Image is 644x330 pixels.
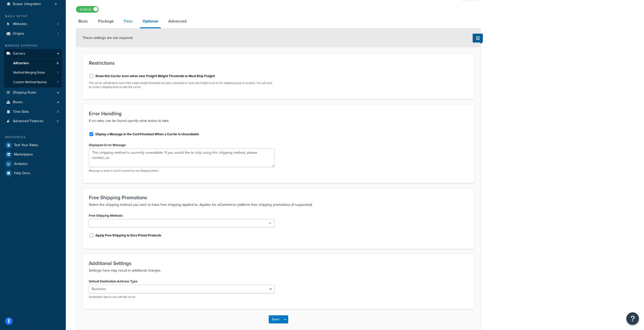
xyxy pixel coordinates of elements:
[13,52,25,56] span: Carriers
[14,143,38,147] span: Test Your Rates
[4,29,62,38] a: Origins1
[89,111,468,116] h3: Error Handling
[89,60,468,66] h3: Restrictions
[58,32,59,36] span: 1
[4,78,62,87] a: Custom Method Names7
[13,61,29,65] span: All Carriers
[57,110,59,114] span: 0
[13,2,41,6] span: Scope: Integration
[4,19,62,29] li: Websites
[4,117,62,126] li: Advanced Features
[13,100,23,104] span: Boxes
[76,15,91,27] a: Basic
[121,15,135,27] a: Fees
[82,35,133,40] span: These settings are not required.
[4,49,62,58] a: Carriers
[95,132,199,137] label: Display a Message in the Cart/Checkout When a Carrier Is Unavailable
[4,29,62,38] li: Origins
[473,34,483,42] button: Show Help Docs
[13,71,45,75] span: Method Merging Rules
[4,68,62,77] a: Method Merging Rules1
[89,260,468,266] h3: Additional Settings
[89,202,468,208] p: Select the shipping method you wish to have free shipping applied to. Applies for eCommerce platf...
[4,159,62,168] a: Analytics
[4,107,62,117] li: Time Slots
[57,71,58,75] span: 1
[269,315,282,323] button: Save
[89,195,468,200] h3: Free Shipping Promotions
[89,81,275,89] p: This carrier will still show even if the freight weight threshold has been exceeded or must ship ...
[4,107,62,117] a: Time Slots0
[89,118,468,124] p: If no rates can be found specify what action to take
[14,171,30,175] span: Help Docs
[4,68,62,77] li: Method Merging Rules
[89,169,275,173] p: Message to show in Cart if cannot find any Shipping Rates
[13,91,36,95] span: Shipping Rules
[4,88,62,97] a: Shipping Rules
[4,19,62,29] a: Websites2
[14,162,28,166] span: Analytics
[4,117,62,126] a: Advanced Features6
[4,135,62,139] div: Resources
[14,152,33,157] span: Marketplace
[89,279,137,283] label: Default Destination Address Type
[57,119,59,123] span: 6
[57,80,58,84] span: 7
[13,22,27,26] span: Websites
[57,22,59,26] span: 2
[89,148,275,167] textarea: This shipping method is currently unavailable. If you would like to ship using this shipping meth...
[4,43,62,48] div: Manage Shipping
[89,214,123,217] label: Free Shipping Methods
[4,59,62,68] a: AllCarriers8
[13,110,29,114] span: Time Slots
[13,80,47,84] span: Custom Method Names
[166,15,189,27] a: Advanced
[4,49,62,87] li: Carriers
[4,141,62,150] a: Test Your Rates
[95,74,215,78] label: Show this Carrier even when over Freight Weight Threshold or Must Ship Freight
[89,143,126,147] label: Displayed Error Message
[4,78,62,87] li: Custom Method Names
[4,150,62,159] a: Marketplace
[89,268,468,274] p: Settings here may result in additional charges.
[96,15,116,27] a: Package
[76,6,98,12] label: Enabled
[140,15,161,28] a: Optional
[4,14,62,18] div: Basic Setup
[89,295,275,299] p: Destination Type to use with this carrier
[13,119,44,123] span: Advanced Features
[57,61,58,65] span: 8
[4,98,62,107] a: Boxes
[13,32,24,36] span: Origins
[95,233,161,238] label: Apply Free Shipping to Zero Priced Products
[626,312,639,325] button: Open Resource Center
[4,169,62,178] a: Help Docs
